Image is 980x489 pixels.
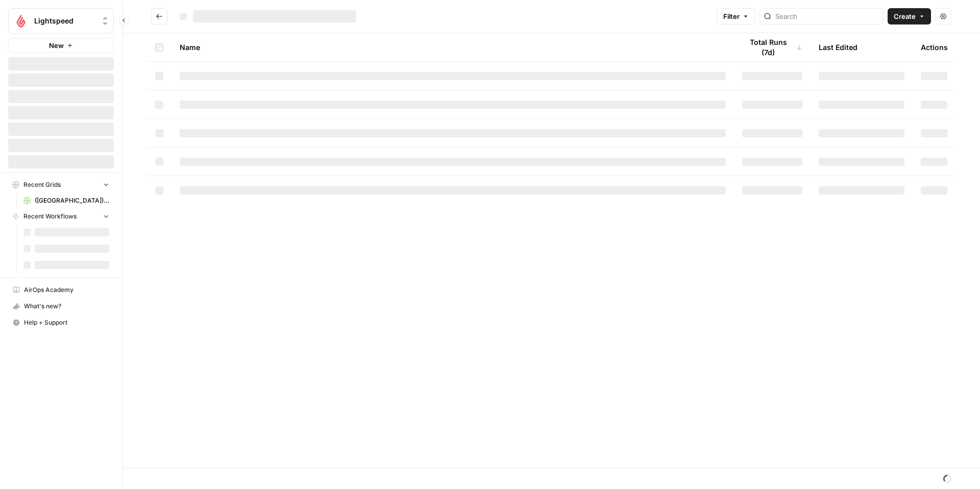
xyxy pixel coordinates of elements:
button: Go back [151,8,167,25]
span: Create [894,11,916,21]
button: Create [888,8,931,25]
button: Help + Support [8,314,114,331]
span: AirOps Academy [24,285,109,295]
button: New [8,38,114,53]
div: Total Runs (7d) [742,33,802,61]
button: Recent Grids [8,177,114,192]
div: Last Edited [819,33,857,61]
span: Recent Grids [23,180,61,189]
span: Recent Workflows [23,212,77,221]
div: What's new? [9,299,113,314]
span: ([GEOGRAPHIC_DATA]) [DEMOGRAPHIC_DATA] - Generate Articles [35,196,109,205]
span: Help + Support [24,318,109,327]
input: Search [775,11,879,21]
span: Lightspeed [34,16,96,26]
span: New [49,40,64,51]
button: Recent Workflows [8,209,114,224]
div: Name [180,33,726,61]
button: What's new? [8,298,114,314]
a: ([GEOGRAPHIC_DATA]) [DEMOGRAPHIC_DATA] - Generate Articles [19,192,114,209]
span: Filter [723,11,740,21]
button: Workspace: Lightspeed [8,8,114,34]
a: AirOps Academy [8,282,114,298]
button: Filter [717,8,755,25]
img: Lightspeed Logo [12,12,30,30]
div: Actions [921,33,948,61]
